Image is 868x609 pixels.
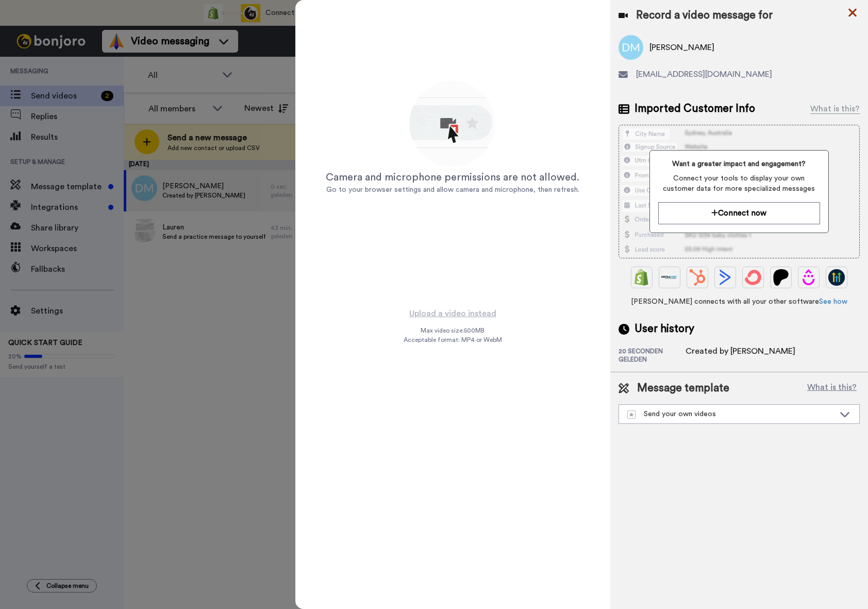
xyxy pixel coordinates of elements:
[635,101,755,117] span: Imported Customer Info
[326,170,579,185] div: Camera and microphone permissions are not allowed.
[404,336,502,344] span: Acceptable format: MP4 or WebM
[406,307,499,320] button: Upload a video instead
[619,347,686,364] div: 20 seconden geleden
[689,269,706,286] img: Hubspot
[800,269,817,286] img: Drip
[717,269,733,286] img: ActiveCampaign
[661,269,678,286] img: Ontraport
[635,321,694,337] span: User history
[819,298,847,305] a: See how
[773,269,789,286] img: Patreon
[627,410,636,419] img: demo-template.svg
[658,202,820,224] button: Connect now
[658,159,820,169] span: Want a greater impact and engagement?
[637,381,729,396] span: Message template
[633,269,650,286] img: Shopify
[326,186,579,193] span: Go to your browser settings and allow camera and microphone, then refresh.
[686,345,795,357] div: Created by [PERSON_NAME]
[407,79,498,170] img: allow-access.gif
[804,381,860,396] button: What is this?
[810,103,860,115] div: What is this?
[619,297,860,307] span: [PERSON_NAME] connects with all your other software
[421,326,485,335] span: Max video size: 500 MB
[627,409,834,419] div: Send your own videos
[658,173,820,194] span: Connect your tools to display your own customer data for more specialized messages
[828,269,845,286] img: GoHighLevel
[745,269,761,286] img: ConvertKit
